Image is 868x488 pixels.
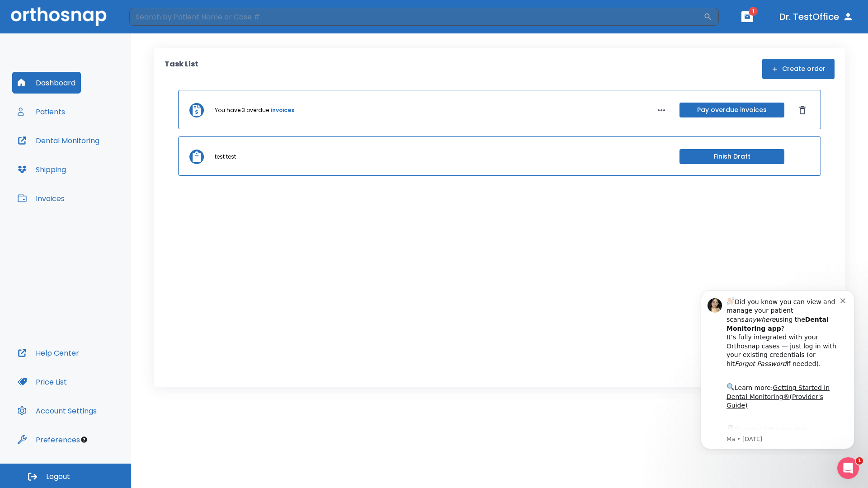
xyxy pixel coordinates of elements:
[39,142,153,188] div: Download the app: | ​ Let us know if you need help getting started!
[12,188,70,209] button: Invoices
[837,457,859,479] iframe: Intercom live chat
[39,144,120,160] a: App Store
[80,436,88,444] div: Tooltip anchor
[12,400,102,422] button: Account Settings
[215,153,236,161] p: test test
[687,282,868,455] iframe: Intercom notifications message
[153,14,160,21] button: Dismiss notification
[39,153,153,161] p: Message from Ma, sent 8w ago
[679,149,784,164] button: Finish Draft
[762,59,835,79] button: Create order
[12,72,81,94] button: Dashboard
[12,371,72,393] button: Price List
[129,8,703,26] input: Search by Patient Name or Case #
[215,106,269,114] p: You have 3 overdue
[12,159,71,180] button: Shipping
[46,472,70,482] span: Logout
[271,106,294,114] a: invoices
[12,101,71,122] button: Patients
[856,457,863,465] span: 1
[12,429,85,450] button: Preferences
[11,7,107,26] img: Orthosnap
[12,342,85,364] button: Help Center
[12,130,105,151] button: Dental Monitoring
[749,7,758,16] span: 1
[679,103,784,117] button: Pay overdue invoices
[795,103,810,117] button: Dismiss
[776,9,857,25] button: Dr. TestOffice
[165,59,198,79] p: Task List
